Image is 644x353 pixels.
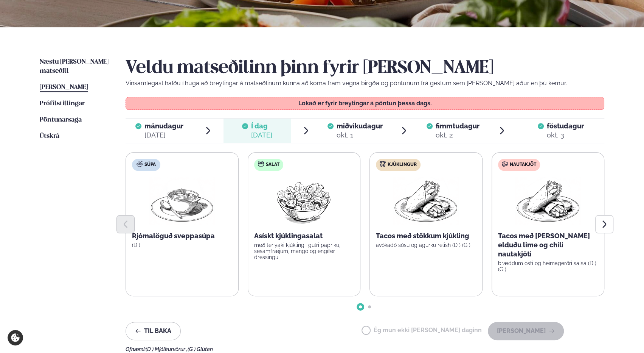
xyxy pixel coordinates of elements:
div: [DATE] [251,131,272,140]
span: Salat [266,162,279,168]
div: [DATE] [144,131,183,140]
img: soup.svg [137,161,143,167]
img: Soup.png [149,177,215,225]
a: Næstu [PERSON_NAME] matseðill [40,58,110,76]
h2: Veldu matseðilinn þinn fyrir [PERSON_NAME] [126,58,604,79]
span: [PERSON_NAME] [40,84,88,91]
p: avókadó sósu og agúrku relish (D ) (G ) [376,242,476,248]
p: Tacos með [PERSON_NAME] elduðu lime og chili nautakjöti [498,231,598,259]
a: Útskrá [40,132,59,141]
span: Go to slide 2 [368,305,371,308]
span: fimmtudagur [436,122,480,130]
div: okt. 3 [547,131,584,140]
button: Next slide [595,215,613,233]
p: (D ) [132,242,232,248]
span: Súpa [144,162,156,168]
button: Til baka [126,322,181,340]
button: [PERSON_NAME] [488,322,564,340]
span: (D ) Mjólkurvörur , [146,346,188,352]
img: beef.svg [502,161,508,167]
p: með teriyaki kjúklingi, gulri papriku, sesamfræjum, mangó og engifer dressingu [254,242,354,260]
a: [PERSON_NAME] [40,83,88,92]
span: Í dag [251,122,272,131]
span: Go to slide 1 [359,305,362,308]
button: Previous slide [116,215,135,233]
div: Ofnæmi: [126,346,604,352]
p: Vinsamlegast hafðu í huga að breytingar á matseðlinum kunna að koma fram vegna birgða og pöntunum... [126,79,604,88]
p: Asískt kjúklingasalat [254,231,354,241]
img: Wraps.png [515,177,581,225]
span: föstudagur [547,122,584,130]
span: Nautakjöt [510,162,536,168]
img: chicken.svg [380,161,386,167]
span: Útskrá [40,133,59,139]
img: salad.svg [258,161,264,167]
div: okt. 1 [337,131,383,140]
p: Tacos með stökkum kjúkling [376,231,476,241]
span: mánudagur [144,122,183,130]
span: (G ) Glúten [188,346,213,352]
span: Prófílstillingar [40,100,85,107]
span: Kjúklingur [388,162,417,168]
img: Wraps.png [393,177,459,225]
p: bræddum osti og heimagerðri salsa (D ) (G ) [498,260,598,272]
span: miðvikudagur [337,122,383,130]
span: Pöntunarsaga [40,117,82,123]
div: okt. 2 [436,131,480,140]
img: Salad.png [270,177,337,225]
span: Næstu [PERSON_NAME] matseðill [40,59,109,74]
p: Rjómalöguð sveppasúpa [132,231,232,241]
a: Prófílstillingar [40,99,85,108]
a: Pöntunarsaga [40,116,82,125]
p: Lokað er fyrir breytingar á pöntun þessa dags. [133,100,597,106]
a: Cookie settings [8,330,23,345]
